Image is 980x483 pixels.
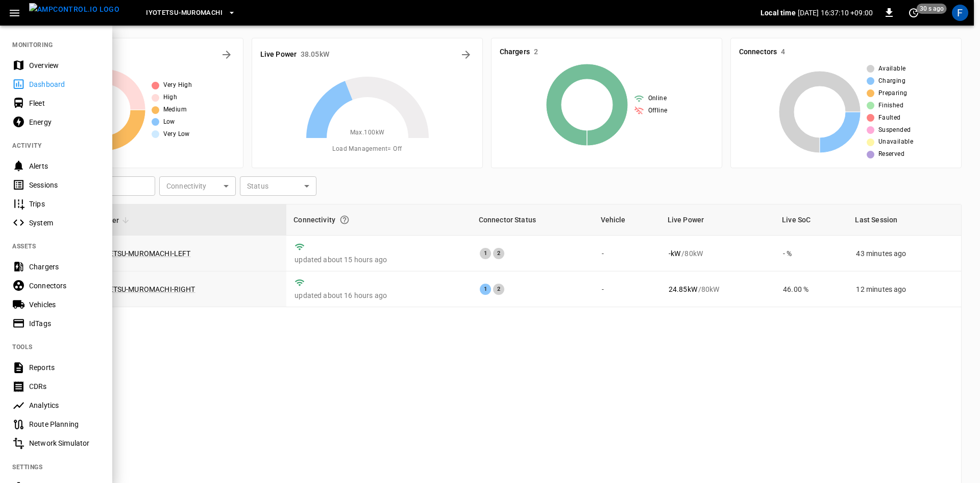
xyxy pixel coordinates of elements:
[29,79,100,89] div: Dashboard
[146,7,223,19] span: Iyotetsu-Muromachi
[29,180,100,190] div: Sessions
[905,5,922,21] button: set refresh interval
[29,218,100,228] div: System
[29,281,100,291] div: Connectors
[798,8,873,18] p: [DATE] 16:37:10 +09:00
[29,262,100,272] div: Chargers
[29,199,100,209] div: Trips
[29,3,119,16] img: ampcontrol.io logo
[29,60,100,71] div: Overview
[952,5,968,21] div: profile-icon
[29,98,100,108] div: Fleet
[29,438,100,448] div: Network Simulator
[29,400,100,410] div: Analytics
[29,117,100,127] div: Energy
[29,300,100,310] div: Vehicles
[29,318,100,329] div: IdTags
[29,362,100,373] div: Reports
[917,4,947,14] span: 30 s ago
[29,419,100,429] div: Route Planning
[29,161,100,171] div: Alerts
[29,381,100,392] div: CDRs
[761,8,796,18] p: Local time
